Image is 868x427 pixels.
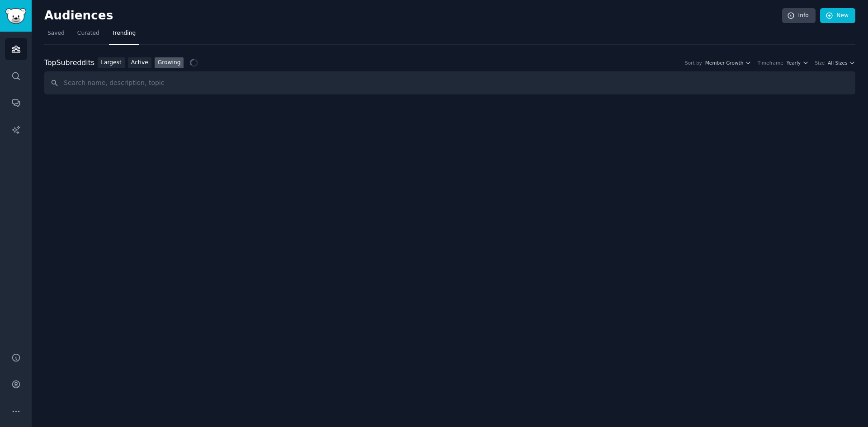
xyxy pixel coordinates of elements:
[828,60,847,66] span: All Sizes
[128,57,151,69] a: Active
[109,26,139,45] a: Trending
[685,60,702,66] div: Sort by
[44,57,94,69] div: Top Subreddits
[705,60,751,66] button: Member Growth
[828,60,855,66] button: All Sizes
[820,8,855,23] a: New
[44,9,782,23] h2: Audiences
[74,26,103,45] a: Curated
[787,60,809,66] button: Yearly
[112,29,136,38] span: Trending
[44,71,855,94] input: Search name, description, topic
[705,60,744,66] span: Member Growth
[758,60,783,66] div: Timeframe
[44,26,68,45] a: Saved
[155,57,184,69] a: Growing
[815,60,825,66] div: Size
[782,8,816,23] a: Info
[5,8,26,24] img: GummySearch logo
[47,29,65,38] span: Saved
[98,57,125,69] a: Largest
[787,60,801,66] span: Yearly
[77,29,99,38] span: Curated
